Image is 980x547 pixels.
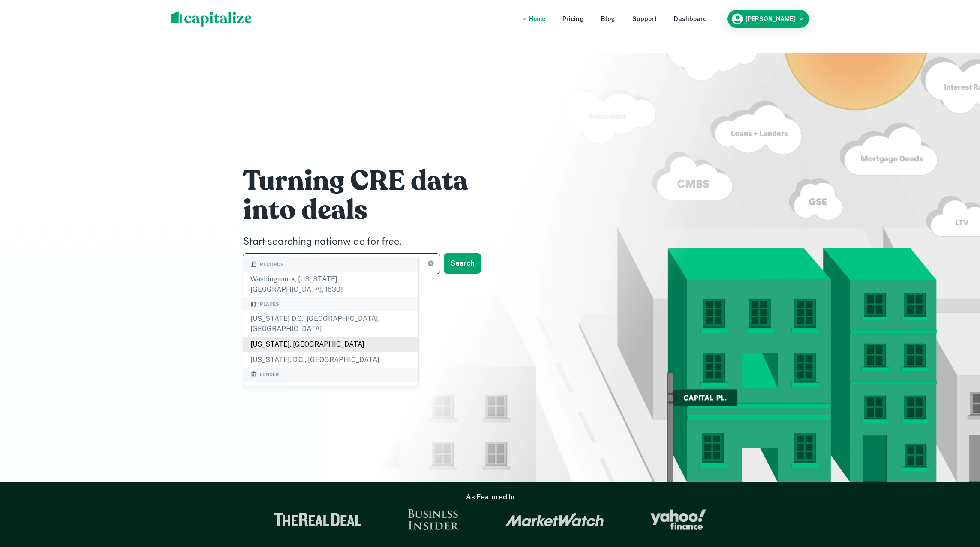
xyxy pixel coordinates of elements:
[243,234,500,250] h4: Start searching nationwide for free.
[243,193,500,227] h1: into deals
[562,14,584,24] a: Pricing
[674,14,707,24] a: Dashboard
[505,512,604,527] img: Market Watch
[466,492,514,502] h6: As Featured In
[243,337,418,352] div: [US_STATE], [GEOGRAPHIC_DATA]
[243,311,418,337] div: [US_STATE] D.C., [GEOGRAPHIC_DATA], [GEOGRAPHIC_DATA]
[601,14,615,24] a: Blog
[243,352,418,368] div: [US_STATE], D.C., [GEOGRAPHIC_DATA]
[444,253,481,274] button: Search
[171,11,252,27] img: capitalize-logo.png
[408,509,459,530] img: Business Insider
[274,513,361,526] img: The Real Deal
[746,16,795,22] h6: [PERSON_NAME]
[529,14,545,24] a: Home
[260,261,284,268] span: Records
[937,478,980,520] iframe: Chat Widget
[727,10,809,28] button: [PERSON_NAME]
[260,371,279,378] span: Lender
[243,164,500,198] h1: Turning CRE data
[243,272,418,297] div: washingtonrk, [US_STATE], [GEOGRAPHIC_DATA], 15301
[260,301,279,308] span: Places
[632,14,657,24] a: Support
[650,509,706,530] img: Yahoo Finance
